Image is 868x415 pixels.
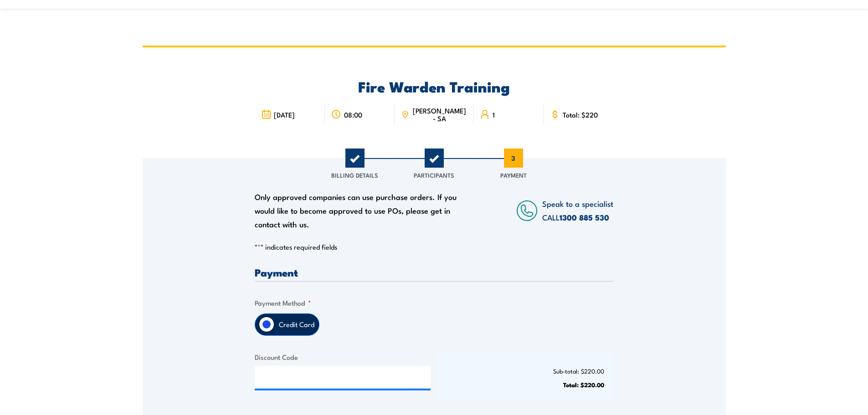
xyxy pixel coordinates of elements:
span: Speak to a specialist CALL [542,198,613,223]
span: [DATE] [274,111,295,118]
span: [PERSON_NAME] - SA [412,107,467,122]
strong: Total: $220.00 [563,380,604,389]
label: Discount Code [255,352,431,362]
span: 1 [345,149,365,168]
span: Participants [414,170,454,179]
p: " " indicates required fields [255,242,613,251]
span: 2 [425,149,444,168]
span: Billing Details [331,170,378,179]
h3: Payment [255,267,613,277]
label: Credit Card [274,314,319,335]
span: 3 [504,149,523,168]
h2: Fire Warden Training [255,80,613,92]
a: 1300 885 530 [560,211,609,223]
p: Sub-total: $220.00 [447,368,605,374]
div: Only approved companies can use purchase orders. If you would like to become approved to use POs,... [255,190,462,231]
legend: Payment Method [255,297,311,308]
span: 1 [493,111,495,118]
span: 08:00 [344,111,362,118]
span: Payment [500,170,527,179]
span: Total: $220 [563,111,598,118]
